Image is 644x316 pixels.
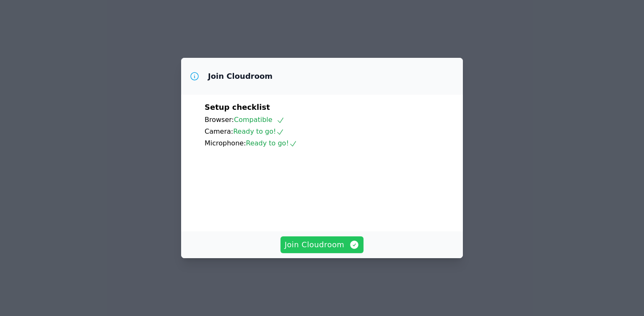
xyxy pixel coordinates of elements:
[280,236,364,253] button: Join Cloudroom
[205,139,246,147] span: Microphone:
[233,127,284,135] span: Ready to go!
[205,127,233,135] span: Camera:
[208,71,273,81] h3: Join Cloudroom
[234,116,285,124] span: Compatible
[285,239,360,251] span: Join Cloudroom
[205,103,270,111] span: Setup checklist
[205,116,234,124] span: Browser:
[246,139,297,147] span: Ready to go!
